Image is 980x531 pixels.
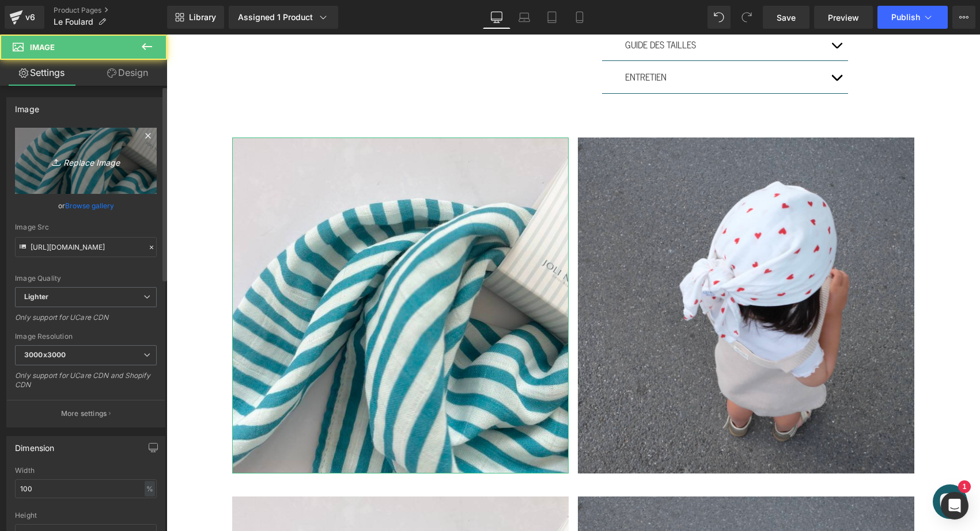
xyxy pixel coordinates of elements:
[483,6,510,29] a: Desktop
[24,350,66,359] b: 3000x3000
[238,12,329,23] div: Assigned 1 Product
[5,6,44,29] a: v6
[707,6,731,29] button: Undo
[145,481,155,496] div: %
[763,450,804,487] inbox-online-store-chat: Chat de la boutique en ligne Shopify
[54,6,167,15] a: Product Pages
[15,200,157,212] div: or
[538,6,566,29] a: Tablet
[459,3,659,18] div: GUIDE DES TAILLES
[15,479,157,498] input: auto
[15,274,157,282] div: Image Quality
[777,12,796,24] span: Save
[15,467,157,475] div: Width
[7,400,165,427] button: More settings
[952,6,975,29] button: More
[23,10,37,25] div: v6
[15,313,157,330] div: Only support for UCare CDN
[189,12,216,22] span: Library
[30,43,55,52] span: Image
[15,223,157,231] div: Image Src
[891,13,920,22] span: Publish
[15,511,157,519] div: Height
[65,196,114,216] a: Browse gallery
[24,292,48,301] b: Lighter
[814,6,873,29] a: Preview
[566,6,593,29] a: Mobile
[15,437,55,453] div: Dimension
[510,6,538,29] a: Laptop
[828,12,859,24] span: Preview
[15,333,157,341] div: Image Resolution
[411,103,748,439] img: Foulard joli nous bleu blanc coeurs rouges mignon adorable élégant chic pour bébé ou enfant, bamb...
[40,154,132,168] i: Replace Image
[941,492,968,519] div: Open Intercom Messenger
[877,6,948,29] button: Publish
[15,98,39,114] div: Image
[15,371,157,397] div: Only support for UCare CDN and Shopify CDN
[459,35,659,50] p: ENTRETIEN
[15,237,157,257] input: Link
[86,60,169,86] a: Design
[61,408,107,419] p: More settings
[54,17,93,26] span: Le Foulard
[735,6,758,29] button: Redo
[66,103,402,439] img: Foulard joli nous bleu blanc élégant chic pour bébé ou enfant, bambou OEKO-TEX et coton GOTS doux...
[167,6,224,29] a: New Library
